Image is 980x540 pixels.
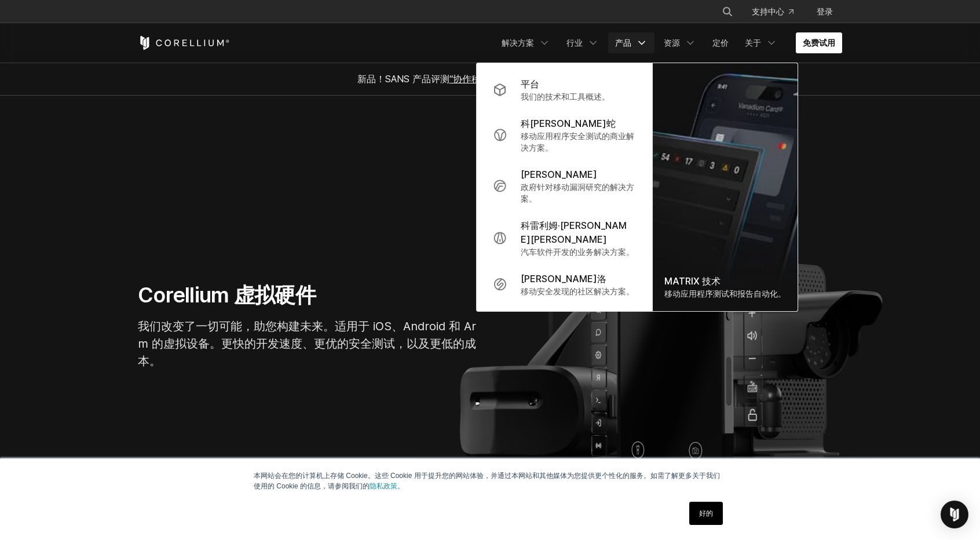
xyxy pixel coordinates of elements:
[708,1,842,22] div: 导航菜单
[495,32,842,53] div: 导航菜单
[370,482,404,490] a: 隐私政策。
[521,78,539,90] font: 平台
[484,211,645,265] a: 科雷利姆·[PERSON_NAME][PERSON_NAME] 汽车软件开发的业务解决方案。
[941,501,968,528] div: Open Intercom Messenger
[138,36,230,50] a: 科雷利姆之家
[521,92,610,101] font: 我们的技术和工具概述。
[615,38,631,48] font: 产品
[521,182,634,203] font: 政府针对移动漏洞研究的解决方案。
[699,509,713,517] font: 好的
[689,502,723,525] a: 好的
[664,38,680,48] font: 资源
[521,131,634,152] font: 移动应用程序安全测试的商业解决方案。
[717,1,738,22] button: 搜索
[752,6,784,16] font: 支持中心
[502,38,534,48] font: 解决方案
[664,289,786,298] font: 移动应用程序测试和报告自动化。
[521,286,634,296] font: 移动安全发现的社区解决方案。
[653,63,798,311] a: MATRIX 技术 移动应用程序测试和报告自动化。
[138,319,476,368] font: 我们改变了一切可能，助您构建未来。适用于 iOS、Android 和 Arm 的虚拟设备。更快的开发速度、更优的安全测试，以及更低的成本。
[357,73,449,85] font: 新品！SANS 产品评测
[484,160,645,211] a: [PERSON_NAME] 政府针对移动漏洞研究的解决方案。
[817,6,833,16] font: 登录
[254,472,720,490] font: 本网站会在您的计算机上存储 Cookie。这些 Cookie 用于提升您的网站体验，并通过本网站和其他媒体为您提供更个性化的服务。如需了解更多关于我们使用的 Cookie 的信息，请参阅我们的
[484,70,645,110] a: 平台 我们的技术和工具概述。
[484,110,645,160] a: 科[PERSON_NAME]蛇 移动应用程序安全测试的商业解决方案。
[521,220,627,245] font: 科雷利姆·[PERSON_NAME][PERSON_NAME]
[664,275,721,287] font: MATRIX 技术
[566,38,583,48] font: 行业
[745,38,761,48] font: 关于
[484,265,645,304] a: [PERSON_NAME]洛 移动安全发现的社区解决方案。
[521,273,606,284] font: [PERSON_NAME]洛
[521,247,634,257] font: 汽车软件开发的业务解决方案。
[712,38,729,48] font: 定价
[803,38,835,48] font: 免费试用
[521,118,616,129] font: 科[PERSON_NAME]蛇
[449,73,577,85] a: “协作移动应用安全开发与分析”
[138,282,316,308] font: Corellium 虚拟硬件
[521,169,597,180] font: [PERSON_NAME]
[653,63,798,311] img: Matrix_WebNav_1x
